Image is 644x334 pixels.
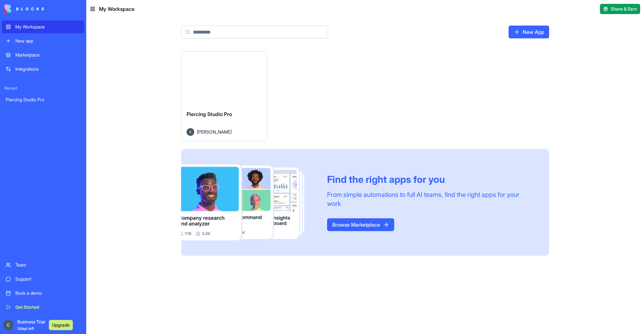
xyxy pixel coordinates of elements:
[2,259,84,271] a: Team
[17,319,45,331] span: Business Trial
[15,290,80,296] div: Book a demo
[600,4,640,14] button: Share & Earn
[187,128,194,136] img: Avatar
[2,86,84,91] span: Recent
[15,276,80,282] div: Support
[327,218,394,231] a: Browse Marketplace
[2,20,84,33] a: My Workspace
[15,24,80,30] div: My Workspace
[2,35,84,47] a: New app
[99,5,134,13] span: My Workspace
[2,93,84,106] a: Piercing Studio Pro
[2,49,84,61] a: Marketplace
[15,66,80,72] div: Integrations
[187,111,232,117] span: Piercing Studio Pro
[2,273,84,285] a: Support
[15,304,80,310] div: Get Started
[17,326,34,331] span: 3 days left
[181,51,267,141] a: Piercing Studio ProAvatar[PERSON_NAME]
[327,190,534,208] div: From simple automations to full AI teams, find the right apps for your work
[15,262,80,268] div: Team
[3,320,13,330] img: ACg8ocLd-Twvnmf2_YhIN7119YUeBVcrBK9dYIi5vum4j2gwXJZAAw=s96-c
[2,301,84,314] a: Get Started
[15,52,80,58] div: Marketplace
[181,164,317,241] img: Frame_181_egmpey.png
[15,38,80,44] div: New app
[197,128,232,135] span: [PERSON_NAME]
[4,4,44,13] img: logo
[327,174,534,185] div: Find the right apps for you
[2,287,84,299] a: Book a demo
[611,6,637,12] span: Share & Earn
[509,26,549,38] a: New App
[49,320,73,330] button: Upgrade
[6,97,80,103] div: Piercing Studio Pro
[2,63,84,75] a: Integrations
